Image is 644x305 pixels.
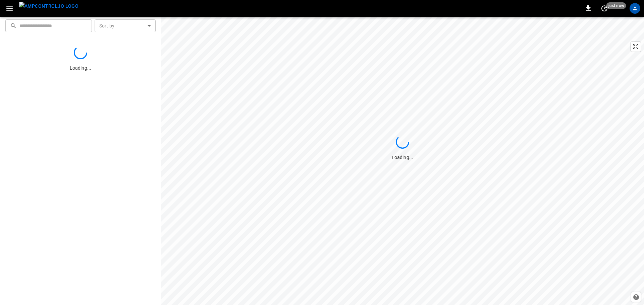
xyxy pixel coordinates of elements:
[630,3,640,14] div: profile-icon
[606,2,626,9] span: just now
[19,2,78,10] img: ampcontrol.io logo
[599,3,610,14] button: set refresh interval
[70,65,91,71] span: Loading...
[392,155,413,160] span: Loading...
